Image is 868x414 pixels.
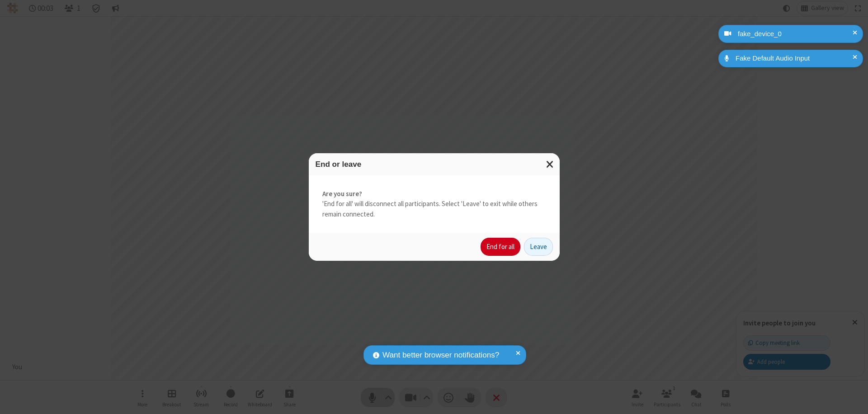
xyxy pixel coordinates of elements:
[322,189,546,199] strong: Are you sure?
[735,29,856,39] div: fake_device_0
[316,160,553,169] h3: End or leave
[524,238,553,256] button: Leave
[732,53,856,64] div: Fake Default Audio Input
[481,238,520,256] button: End for all
[541,153,560,175] button: Close modal
[309,175,560,233] div: 'End for all' will disconnect all participants. Select 'Leave' to exit while others remain connec...
[382,349,499,361] span: Want better browser notifications?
